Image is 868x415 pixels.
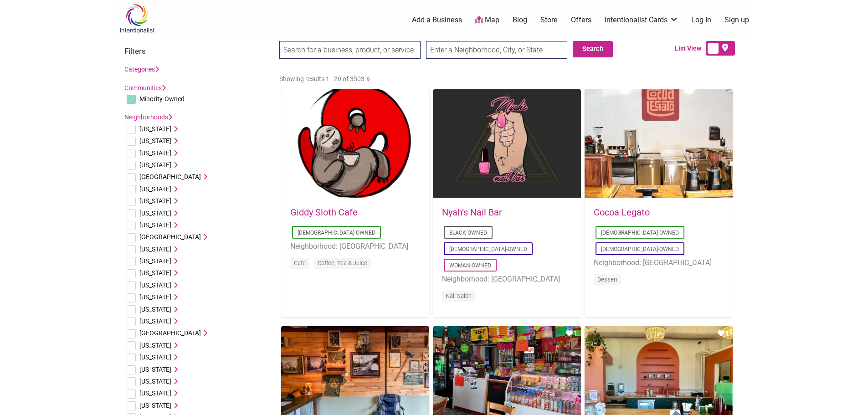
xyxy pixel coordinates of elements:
[513,15,527,25] a: Blog
[540,15,558,25] a: Store
[139,402,171,409] span: [US_STATE]
[475,15,499,26] a: Map
[139,354,171,361] span: [US_STATE]
[139,173,201,180] span: [GEOGRAPHIC_DATA]
[139,137,171,144] span: [US_STATE]
[294,260,306,266] a: Cafe
[594,207,650,218] a: Cocoa Legato
[442,207,502,218] a: Nyah’s Nail Bar
[139,318,171,325] span: [US_STATE]
[139,197,171,205] span: [US_STATE]
[139,306,171,313] span: [US_STATE]
[601,230,679,236] a: [DEMOGRAPHIC_DATA]-Owned
[442,273,572,285] li: Neighborhood: [GEOGRAPHIC_DATA]
[298,230,375,236] a: [DEMOGRAPHIC_DATA]-Owned
[139,293,171,301] span: [US_STATE]
[594,257,724,269] li: Neighborhood: [GEOGRAPHIC_DATA]
[279,41,421,59] input: Search for a business, product, or service
[139,233,201,241] span: [GEOGRAPHIC_DATA]
[139,378,171,385] span: [US_STATE]
[290,207,358,218] a: Giddy Sloth Cafe
[139,95,185,102] span: Minority-Owned
[605,15,678,25] a: Intentionalist Cards
[139,389,171,397] span: [US_STATE]
[449,230,487,236] a: Black-Owned
[124,46,270,56] h3: Filters
[366,74,370,83] a: »
[426,41,567,59] input: Enter a Neighborhood, City, or State
[573,41,613,57] button: Search
[675,44,706,53] span: List View
[139,246,171,253] span: [US_STATE]
[139,149,171,157] span: [US_STATE]
[139,257,171,265] span: [US_STATE]
[290,241,420,252] li: Neighborhood: [GEOGRAPHIC_DATA]
[124,84,166,92] a: Communities
[601,246,679,252] a: [DEMOGRAPHIC_DATA]-Owned
[597,276,617,283] a: Dessert
[124,66,159,73] a: Categories
[449,246,527,252] a: [DEMOGRAPHIC_DATA]-Owned
[139,329,201,337] span: [GEOGRAPHIC_DATA]
[139,269,171,277] span: [US_STATE]
[139,161,171,169] span: [US_STATE]
[139,185,171,193] span: [US_STATE]
[724,15,749,25] a: Sign up
[139,282,171,289] span: [US_STATE]
[139,221,171,229] span: [US_STATE]
[139,125,171,133] span: [US_STATE]
[412,15,462,25] a: Add a Business
[446,292,472,299] a: Nail Salon
[318,260,367,266] a: Coffee, Tea & Juice
[279,75,365,82] span: Showing results 1 - 20 of 3503
[115,4,159,33] img: Intentionalist
[139,366,171,373] span: [US_STATE]
[449,262,491,269] a: Woman-Owned
[139,342,171,349] span: [US_STATE]
[691,15,711,25] a: Log In
[139,210,171,217] span: [US_STATE]
[124,113,172,121] a: Neighborhoods
[571,15,591,25] a: Offers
